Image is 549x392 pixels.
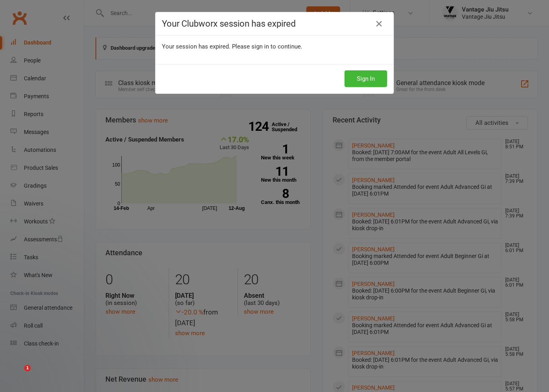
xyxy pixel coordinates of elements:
[24,365,31,371] span: 1
[345,70,387,87] button: Sign In
[6,315,165,371] iframe: Intercom notifications message
[373,17,385,30] a: Close
[162,43,302,50] span: Your session has expired. Please sign in to continue.
[162,19,387,29] h4: Your Clubworx session has expired
[8,365,27,384] iframe: Intercom live chat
